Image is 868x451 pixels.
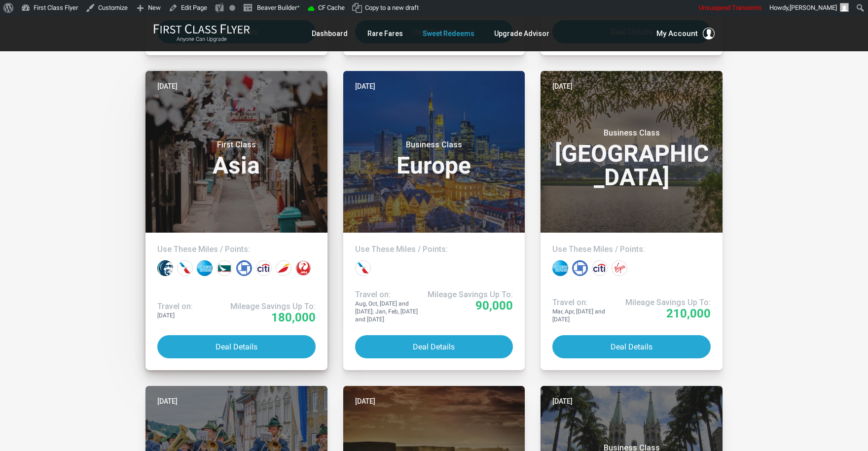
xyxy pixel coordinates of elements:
button: Deal Details [355,335,513,358]
h3: Europe [355,140,513,177]
time: [DATE] [355,396,375,407]
button: Deal Details [552,335,711,358]
time: [DATE] [157,81,178,92]
h3: [GEOGRAPHIC_DATA] [552,128,711,189]
a: Upgrade Advisor [494,25,549,42]
time: [DATE] [552,81,573,92]
div: Citi points [592,260,608,276]
div: Amex points [197,260,213,276]
a: [DATE]First ClassAsiaUse These Miles / Points:Travel on:[DATE]Mileage Savings Up To:180,000Deal D... [145,71,327,370]
time: [DATE] [355,81,375,92]
small: First Class [175,140,298,150]
a: [DATE]Business ClassEuropeUse These Miles / Points:Travel on:Aug, Oct, [DATE] and [DATE]; Jan, Fe... [343,71,525,370]
a: First Class FlyerAnyone Can Upgrade [153,24,250,43]
h4: Use These Miles / Points: [157,244,316,254]
span: Unsuspend Transients [699,4,762,11]
div: Japan miles [295,260,311,276]
a: Rare Fares [367,25,403,42]
time: [DATE] [157,396,178,407]
small: Anyone Can Upgrade [153,36,250,43]
a: [DATE]Business Class[GEOGRAPHIC_DATA]Use These Miles / Points:Travel on:Mar, Apr, [DATE] and [DAT... [541,71,723,370]
div: Cathay Pacific miles [217,260,232,276]
small: Business Class [372,140,496,150]
button: My Account [656,28,715,39]
a: Sweet Redeems [423,25,474,42]
div: Alaska miles [157,260,173,276]
div: Virgin Atlantic miles [612,260,627,276]
small: Business Class [570,128,693,138]
span: [PERSON_NAME] [790,4,837,11]
button: Deal Details [157,335,316,358]
div: Chase points [572,260,588,276]
span: • [297,1,300,12]
h3: Asia [157,140,316,177]
div: Citi points [256,260,272,276]
img: First Class Flyer [153,24,250,34]
div: Amex points [552,260,568,276]
div: American miles [177,260,193,276]
time: [DATE] [552,396,573,407]
div: Iberia miles [276,260,291,276]
a: Dashboard [312,25,348,42]
h4: Use These Miles / Points: [552,244,711,254]
div: Chase points [236,260,252,276]
span: My Account [656,28,698,39]
h4: Use These Miles / Points: [355,244,513,254]
div: American miles [355,260,371,276]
